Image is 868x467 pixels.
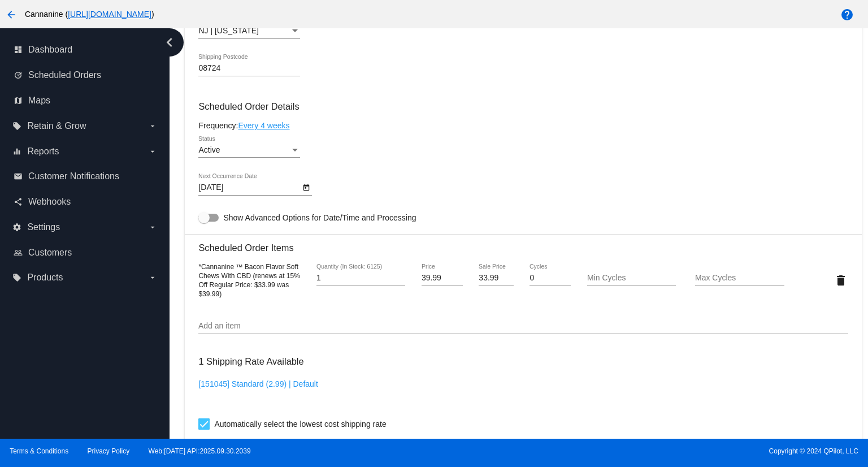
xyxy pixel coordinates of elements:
[27,222,60,232] span: Settings
[14,66,157,84] a: update Scheduled Orders
[14,71,23,80] i: update
[148,223,157,232] i: arrow_drop_down
[198,263,300,298] span: *Cannanine ™ Bacon Flavor Soft Chews With CBD (renews at 15% Off Regular Price: $33.99 was $39.99)
[198,26,259,35] span: NJ | [US_STATE]
[223,212,416,223] span: Show Advanced Options for Date/Time and Processing
[14,96,23,105] i: map
[28,197,71,207] span: Webhooks
[149,447,251,455] a: Web:[DATE] API:2025.09.30.2039
[28,70,101,80] span: Scheduled Orders
[14,193,157,211] a: share Webhooks
[530,274,571,283] input: Cycles
[695,274,784,283] input: Max Cycles
[198,101,848,112] h3: Scheduled Order Details
[28,171,119,181] span: Customer Notifications
[28,248,72,258] span: Customers
[28,45,72,55] span: Dashboard
[27,121,86,131] span: Retain & Grow
[27,273,63,283] span: Products
[68,10,151,19] a: [URL][DOMAIN_NAME]
[198,146,300,155] mat-select: Status
[479,274,513,283] input: Sale Price
[25,10,154,19] span: Cannanine ( )
[27,146,59,157] span: Reports
[14,244,157,262] a: people_outline Customers
[28,96,50,106] span: Maps
[14,167,157,185] a: email Customer Notifications
[10,447,68,455] a: Terms & Conditions
[14,45,23,54] i: dashboard
[14,248,23,257] i: people_outline
[198,322,848,331] input: Add an item
[214,417,386,431] span: Automatically select the lowest cost shipping rate
[198,145,220,154] span: Active
[444,447,858,455] span: Copyright © 2024 QPilot, LLC
[198,27,300,36] mat-select: Shipping State
[422,274,463,283] input: Price
[198,379,318,388] a: [151045] Standard (2.99) | Default
[14,41,157,59] a: dashboard Dashboard
[12,122,21,131] i: local_offer
[14,92,157,110] a: map Maps
[198,64,300,73] input: Shipping Postcode
[148,122,157,131] i: arrow_drop_down
[14,172,23,181] i: email
[5,8,18,21] mat-icon: arrow_back
[834,274,848,287] mat-icon: delete
[198,121,848,130] div: Frequency:
[14,197,23,206] i: share
[300,181,312,193] button: Open calendar
[160,33,179,51] i: chevron_left
[88,447,130,455] a: Privacy Policy
[840,8,854,21] mat-icon: help
[12,223,21,232] i: settings
[12,147,21,156] i: equalizer
[198,234,848,253] h3: Scheduled Order Items
[198,349,303,374] h3: 1 Shipping Rate Available
[587,274,676,283] input: Min Cycles
[316,274,405,283] input: Quantity (In Stock: 6125)
[198,183,300,192] input: Next Occurrence Date
[148,147,157,156] i: arrow_drop_down
[148,273,157,282] i: arrow_drop_down
[238,121,289,130] a: Every 4 weeks
[12,273,21,282] i: local_offer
